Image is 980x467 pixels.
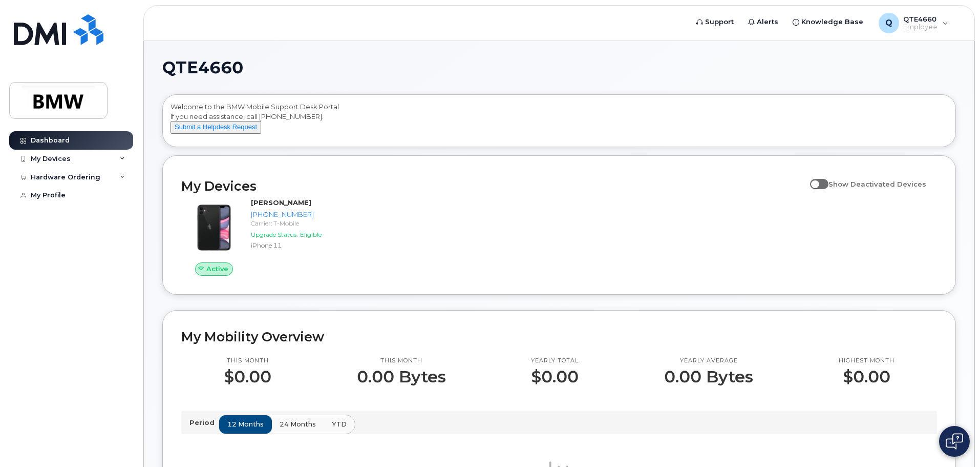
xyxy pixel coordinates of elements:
a: Active[PERSON_NAME][PHONE_NUMBER]Carrier: T-MobileUpgrade Status:EligibleiPhone 11 [181,198,361,276]
p: $0.00 [839,368,894,386]
span: Active [206,264,228,274]
div: Welcome to the BMW Mobile Support Desk Portal If you need assistance, call [PHONE_NUMBER]. [171,102,948,143]
p: $0.00 [531,368,579,386]
p: This month [224,357,271,365]
h2: My Devices [181,178,805,194]
span: YTD [332,419,347,429]
p: Period [189,418,219,428]
h2: My Mobility Overview [181,329,937,344]
img: iPhone_11.jpg [189,203,239,252]
div: iPhone 11 [251,241,357,250]
p: 0.00 Bytes [357,368,446,386]
p: 0.00 Bytes [664,368,753,386]
button: Submit a Helpdesk Request [171,121,261,134]
p: Yearly total [531,357,579,365]
span: QTE4660 [162,60,243,75]
span: 24 months [280,419,316,429]
span: Show Deactivated Devices [828,180,926,188]
a: Submit a Helpdesk Request [171,123,261,131]
p: This month [357,357,446,365]
p: Yearly average [664,357,753,365]
div: Carrier: T-Mobile [251,219,357,228]
div: [PHONE_NUMBER] [251,210,357,219]
strong: [PERSON_NAME] [251,198,311,207]
span: Upgrade Status: [251,231,298,238]
span: Eligible [300,231,322,238]
p: Highest month [839,357,894,365]
input: Show Deactivated Devices [810,174,818,182]
img: Open chat [946,433,963,450]
p: $0.00 [224,368,271,386]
